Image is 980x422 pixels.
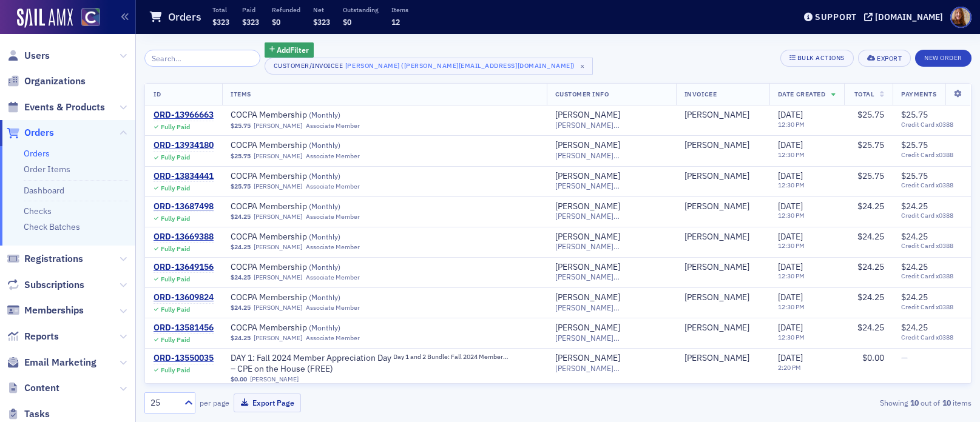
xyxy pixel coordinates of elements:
[950,7,972,28] span: Profile
[231,323,384,333] a: COCPA Membership (Monthly)
[150,397,177,409] div: 25
[231,140,384,151] a: COCPA Membership (Monthly)
[391,5,408,14] p: Items
[778,333,805,341] time: 12:30 PM
[908,397,921,408] strong: 10
[7,49,50,62] a: Users
[555,110,620,121] a: [PERSON_NAME]
[161,215,190,223] div: Fully Paid
[277,44,309,55] span: Add Filter
[254,334,302,342] a: [PERSON_NAME]
[778,150,805,159] time: 12:30 PM
[81,8,100,27] img: SailAMX
[901,231,928,242] span: $24.25
[161,275,190,283] div: Fully Paid
[857,139,884,150] span: $25.75
[857,231,884,242] span: $24.25
[7,252,83,266] a: Registrations
[309,292,340,302] span: ( Monthly )
[231,304,251,312] span: $24.25
[555,201,620,212] div: [PERSON_NAME]
[875,12,943,22] div: [DOMAIN_NAME]
[901,303,962,311] span: Credit Card x0388
[161,306,190,313] div: Fully Paid
[901,109,928,120] span: $25.75
[857,292,884,303] span: $24.25
[684,171,761,182] span: Erica Talley
[231,232,384,243] a: COCPA Membership (Monthly)
[154,353,214,364] a: ORD-13550035
[901,151,962,159] span: Credit Card x0388
[161,153,190,161] div: Fully Paid
[778,139,803,150] span: [DATE]
[231,353,393,374] a: DAY 1: Fall 2024 Member Appreciation Day – CPE on the House (FREE)
[231,262,384,273] a: COCPA Membership (Monthly)
[7,278,84,292] a: Subscriptions
[154,110,214,121] a: ORD-13966663
[161,123,190,131] div: Fully Paid
[778,352,803,363] span: [DATE]
[144,50,260,67] input: Search…
[901,333,962,341] span: Credit Card x0388
[684,171,749,182] a: [PERSON_NAME]
[231,110,384,121] span: COCPA Membership
[778,303,805,311] time: 12:30 PM
[857,201,884,212] span: $24.25
[555,232,620,243] a: [PERSON_NAME]
[7,304,84,317] a: Memberships
[345,59,575,72] div: [PERSON_NAME] ([PERSON_NAME][EMAIL_ADDRESS][DOMAIN_NAME])
[212,5,229,14] p: Total
[24,126,54,139] span: Orders
[555,303,667,312] span: [PERSON_NAME][EMAIL_ADDRESS][DOMAIN_NAME]
[778,261,803,272] span: [DATE]
[684,353,749,364] div: [PERSON_NAME]
[24,148,50,159] a: Orders
[857,109,884,120] span: $25.75
[915,50,972,67] button: New Order
[309,323,340,332] span: ( Monthly )
[154,171,214,182] div: ORD-13834441
[555,121,667,130] span: [PERSON_NAME][EMAIL_ADDRESS][DOMAIN_NAME]
[254,213,302,221] a: [PERSON_NAME]
[306,152,360,160] div: Associate Member
[684,110,749,121] a: [PERSON_NAME]
[684,323,749,333] a: [PERSON_NAME]
[154,232,214,243] a: ORD-13669388
[231,262,384,273] span: COCPA Membership
[17,8,73,28] a: SailAMX
[154,323,214,333] div: ORD-13581456
[555,353,620,364] a: [PERSON_NAME]
[7,101,105,114] a: Events & Products
[231,292,384,303] a: COCPA Membership (Monthly)
[231,122,251,130] span: $25.75
[778,120,805,129] time: 12:30 PM
[684,140,749,151] a: [PERSON_NAME]
[901,261,928,272] span: $24.25
[857,170,884,181] span: $25.75
[555,171,620,182] a: [PERSON_NAME]
[815,12,857,22] div: Support
[154,201,214,212] a: ORD-13687498
[24,185,64,196] a: Dashboard
[7,75,86,88] a: Organizations
[901,322,928,333] span: $24.25
[555,292,620,303] a: [PERSON_NAME]
[901,121,962,129] span: Credit Card x0388
[854,90,874,98] span: Total
[778,272,805,280] time: 12:30 PM
[234,394,301,412] button: Export Page
[231,334,251,342] span: $24.25
[161,336,190,344] div: Fully Paid
[555,333,667,343] span: [PERSON_NAME][EMAIL_ADDRESS][DOMAIN_NAME]
[306,183,360,190] div: Associate Member
[24,278,84,292] span: Subscriptions
[254,243,302,251] a: [PERSON_NAME]
[901,181,962,189] span: Credit Card x0388
[154,90,161,98] span: ID
[306,304,360,312] div: Associate Member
